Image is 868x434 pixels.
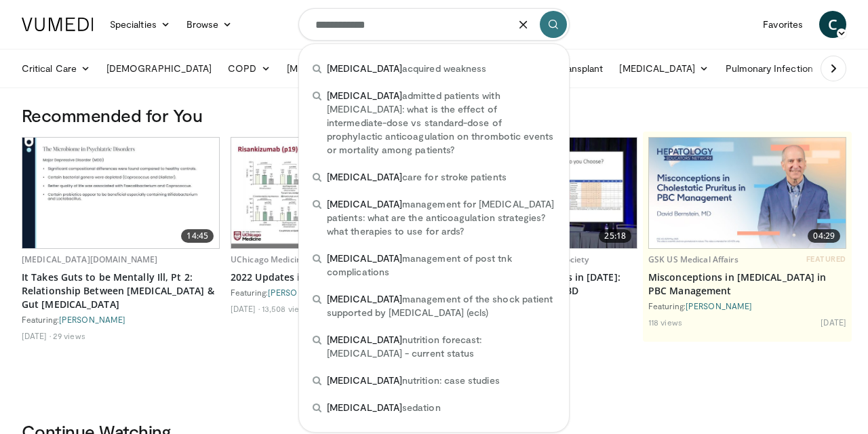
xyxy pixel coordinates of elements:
[648,254,738,265] a: GSK US Medical Affairs
[59,315,125,324] a: [PERSON_NAME]
[327,333,555,360] span: nutrition forecast: [MEDICAL_DATA] - current status
[819,11,846,38] a: C
[648,271,846,298] a: Misconceptions in [MEDICAL_DATA] in PBC Management
[181,229,214,243] span: 14:45
[327,292,555,319] span: management of the shock patient supported by [MEDICAL_DATA] (ecls)
[298,8,570,41] input: Search topics, interventions
[279,55,371,82] a: [MEDICAL_DATA]
[327,374,500,387] span: nutrition: case studies
[22,18,94,31] img: VuMedi Logo
[327,170,507,184] span: care for stroke patients
[327,334,402,345] span: [MEDICAL_DATA]
[821,317,846,328] li: [DATE]
[327,401,441,414] span: sedation
[327,89,555,157] span: admitted patients with [MEDICAL_DATA]: what is the effect of intermediate-dose vs standard-dose o...
[98,55,220,82] a: [DEMOGRAPHIC_DATA]
[649,138,846,248] a: 04:29
[327,252,555,279] span: management of post tnk complications
[220,55,278,82] a: COPD
[717,55,835,82] a: Pulmonary Infection
[327,401,402,413] span: [MEDICAL_DATA]
[808,229,840,243] span: 04:29
[755,11,811,38] a: Favorites
[551,55,612,82] a: Transplant
[327,62,402,74] span: [MEDICAL_DATA]
[22,104,846,126] h3: Recommended for You
[327,198,402,210] span: [MEDICAL_DATA]
[231,303,260,314] li: [DATE]
[102,11,178,38] a: Specialties
[231,138,428,248] a: 25:55
[648,300,846,311] div: Featuring:
[22,254,157,265] a: [MEDICAL_DATA][DOMAIN_NAME]
[806,254,846,264] span: FEATURED
[327,197,555,238] span: management for [MEDICAL_DATA] patients: what are the anticoagulation strategies? what therapies t...
[327,252,402,264] span: [MEDICAL_DATA]
[327,171,402,182] span: [MEDICAL_DATA]
[231,287,429,298] div: Featuring:
[22,314,220,325] div: Featuring:
[599,229,631,243] span: 25:18
[22,271,220,311] a: It Takes Guts to be Mentally Ill, Pt 2: Relationship Between [MEDICAL_DATA] & Gut [MEDICAL_DATA]
[686,301,752,311] a: [PERSON_NAME]
[178,11,241,38] a: Browse
[327,90,402,101] span: [MEDICAL_DATA]
[14,55,98,82] a: Critical Care
[231,271,429,284] a: 2022 Updates in Treatment of IBD
[231,138,428,248] img: 9393c547-9b5d-4ed4-b79d-9c9e6c9be491.620x360_q85_upscale.jpg
[53,330,85,341] li: 29 views
[327,374,402,386] span: [MEDICAL_DATA]
[611,55,717,82] a: [MEDICAL_DATA]
[22,330,51,341] li: [DATE]
[22,138,219,248] img: 45d9ed29-37ad-44fa-b6cc-1065f856441c.620x360_q85_upscale.jpg
[648,317,682,328] li: 118 views
[649,138,846,248] img: aa8aa058-1558-4842-8c0c-0d4d7a40e65d.jpg.620x360_q85_upscale.jpg
[268,288,334,297] a: [PERSON_NAME]
[231,254,307,265] a: UChicago Medicine
[22,138,219,248] a: 14:45
[262,303,309,314] li: 13,508 views
[327,293,402,304] span: [MEDICAL_DATA]
[327,62,486,75] span: acquired weakness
